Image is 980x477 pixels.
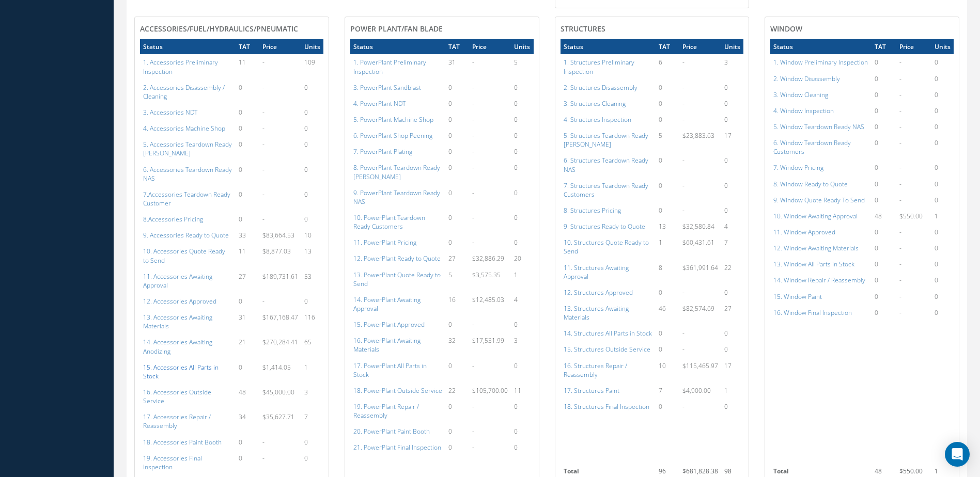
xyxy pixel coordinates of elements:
[472,99,474,108] span: -
[721,325,743,341] td: 0
[445,210,469,234] td: 0
[721,383,743,399] td: 1
[656,178,679,202] td: 0
[872,160,897,176] td: 0
[353,213,425,231] a: 10. PowerPlant Teardown Ready Customers
[931,135,954,160] td: 0
[931,54,954,70] td: 0
[872,192,897,208] td: 0
[931,208,954,224] td: 1
[872,224,897,240] td: 0
[472,336,504,345] span: $17,531.99
[899,276,901,284] span: -
[143,108,197,117] a: 3. Accessories NDT
[679,39,721,54] th: Price
[773,138,851,156] a: 6. Window Teardown Ready Customers
[472,163,474,172] span: -
[472,115,474,124] span: -
[899,122,901,131] span: -
[262,388,294,396] span: $45,000.00
[262,231,294,240] span: $83,664.53
[656,79,679,96] td: 0
[931,272,954,288] td: 0
[773,180,848,188] a: 8. Window Ready to Quote
[682,206,685,215] span: -
[511,128,533,144] td: 0
[301,211,323,227] td: 0
[472,402,474,411] span: -
[262,140,265,149] span: -
[143,215,203,224] a: 8.Accessories Pricing
[236,227,259,243] td: 33
[872,289,897,305] td: 0
[143,297,216,306] a: 12. Accessories Approved
[140,39,236,54] th: Status
[721,234,743,259] td: 7
[511,112,533,128] td: 0
[445,185,469,210] td: 0
[353,443,441,452] a: 21. PowerPlant Final Inspection
[353,361,427,379] a: 17. PowerPlant All Parts in Stock
[773,276,865,284] a: 14. Window Repair / Reassembly
[656,202,679,218] td: 0
[262,165,265,174] span: -
[773,74,840,83] a: 2. Window Disassembly
[445,267,469,292] td: 5
[931,176,954,192] td: 0
[945,442,970,467] div: Open Intercom Messenger
[301,359,323,384] td: 1
[236,384,259,409] td: 48
[262,338,298,346] span: $270,284.41
[353,163,440,181] a: 8. PowerPlant Teardown Ready [PERSON_NAME]
[353,115,433,124] a: 5. PowerPlant Machine Shop
[143,412,211,430] a: 17. Accessories Repair / Reassembly
[721,260,743,284] td: 22
[236,293,259,309] td: 0
[564,181,648,199] a: 7. Structures Teardown Ready Customers
[445,112,469,128] td: 0
[140,25,323,34] h4: Accessories/Fuel/Hydraulics/Pneumatic
[262,215,265,224] span: -
[721,341,743,357] td: 0
[472,386,508,395] span: $105,700.00
[899,138,901,147] span: -
[721,96,743,112] td: 0
[564,304,629,322] a: 13. Structures Awaiting Materials
[682,402,685,411] span: -
[656,234,679,259] td: 1
[656,218,679,234] td: 13
[770,25,954,34] h4: Window
[236,409,259,434] td: 34
[353,83,421,92] a: 3. PowerPlant Sandblast
[564,288,633,297] a: 12. Structures Approved
[472,361,474,370] span: -
[350,39,446,54] th: Status
[931,192,954,208] td: 0
[564,58,634,75] a: 1. Structures Preliminary Inspection
[721,128,743,152] td: 17
[301,79,323,104] td: 0
[564,263,629,281] a: 11. Structures Awaiting Approval
[472,320,474,329] span: -
[445,399,469,423] td: 0
[353,336,421,354] a: 16. PowerPlant Awaiting Materials
[682,345,685,354] span: -
[899,260,901,268] span: -
[236,268,259,293] td: 27
[656,260,679,284] td: 8
[564,156,648,173] a: 6. Structures Teardown Ready NAS
[682,115,685,124] span: -
[301,162,323,186] td: 0
[931,256,954,272] td: 0
[872,119,897,135] td: 0
[511,399,533,423] td: 0
[872,256,897,272] td: 0
[262,108,265,117] span: -
[872,176,897,192] td: 0
[472,213,474,222] span: -
[511,316,533,332] td: 0
[656,112,679,128] td: 0
[931,103,954,119] td: 0
[301,186,323,211] td: 0
[143,388,211,405] a: 16. Accessories Outside Service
